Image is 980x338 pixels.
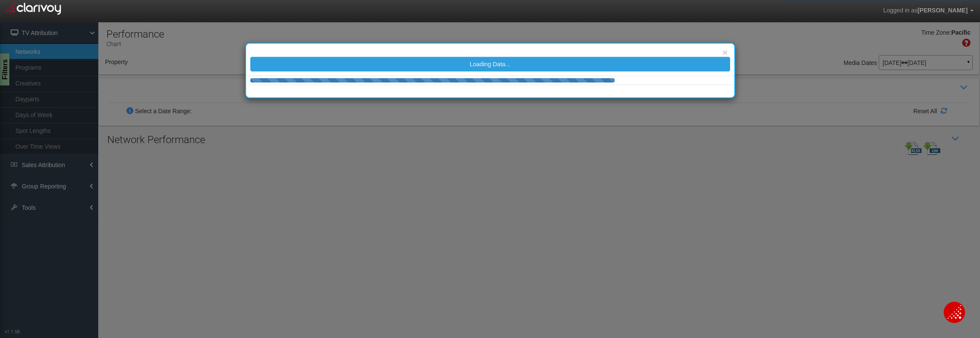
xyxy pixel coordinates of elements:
a: Logged in as[PERSON_NAME] [877,0,980,21]
span: Logged in as [883,7,917,14]
span: Loading Data... [470,61,511,68]
span: [PERSON_NAME] [918,7,968,14]
button: × [722,48,728,57]
button: Loading Data... [250,57,730,71]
